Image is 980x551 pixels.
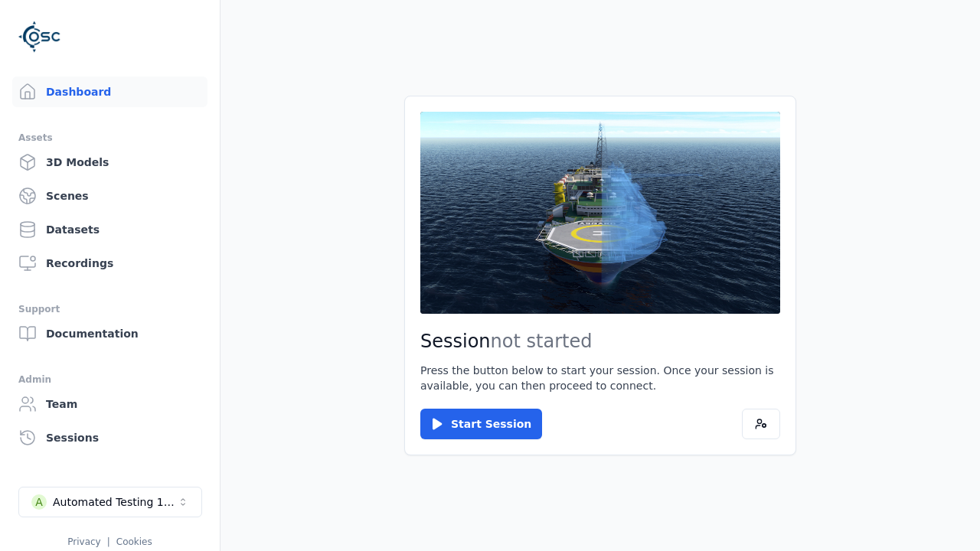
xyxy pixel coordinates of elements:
a: Privacy [67,536,100,547]
p: Press the button below to start your session. Once your session is available, you can then procee... [420,363,780,393]
img: Logo [18,15,61,58]
div: Automated Testing 1 - Playwright [53,494,177,510]
div: Assets [18,129,201,147]
a: Scenes [12,181,207,211]
button: Start Session [420,409,542,439]
a: Sessions [12,422,207,453]
button: Select a workspace [18,487,202,517]
span: not started [491,331,593,352]
h2: Session [420,329,780,354]
div: A [31,494,47,510]
a: Team [12,389,207,419]
a: Dashboard [12,77,207,107]
a: Cookies [116,536,152,547]
a: Recordings [12,248,207,279]
a: 3D Models [12,147,207,178]
a: Documentation [12,318,207,349]
div: Admin [18,370,201,389]
div: Support [18,300,201,318]
span: | [107,536,110,547]
a: Datasets [12,214,207,245]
